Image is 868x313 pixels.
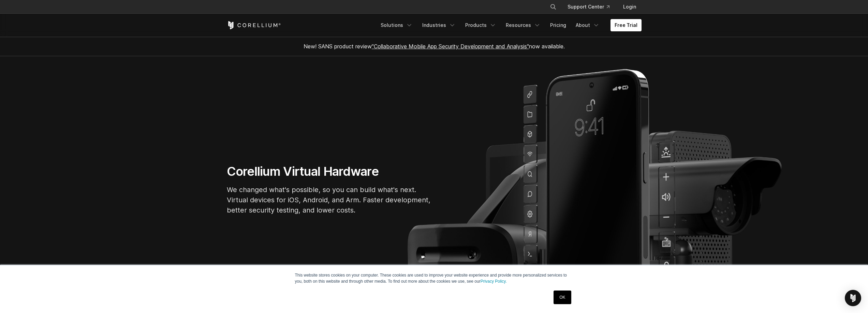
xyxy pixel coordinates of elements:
a: OK [554,291,571,304]
a: Solutions [377,19,417,31]
a: Industries [418,19,460,31]
div: Navigation Menu [542,1,642,13]
a: Corellium Home [227,21,281,29]
button: Search [547,1,559,13]
a: Pricing [546,19,570,31]
a: Free Trial [610,19,642,31]
h1: Corellium Virtual Hardware [227,164,431,179]
a: "Collaborative Mobile App Security Development and Analysis" [372,43,529,50]
a: Products [461,19,500,31]
p: This website stores cookies on your computer. These cookies are used to improve your website expe... [295,272,573,284]
a: Support Center [562,1,615,13]
a: Resources [502,19,545,31]
a: Login [618,1,642,13]
div: Open Intercom Messenger [845,290,861,306]
p: We changed what's possible, so you can build what's next. Virtual devices for iOS, Android, and A... [227,185,431,215]
span: New! SANS product review now available. [304,43,565,50]
a: Privacy Policy. [481,279,507,284]
a: About [572,19,604,31]
div: Navigation Menu [377,19,642,31]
